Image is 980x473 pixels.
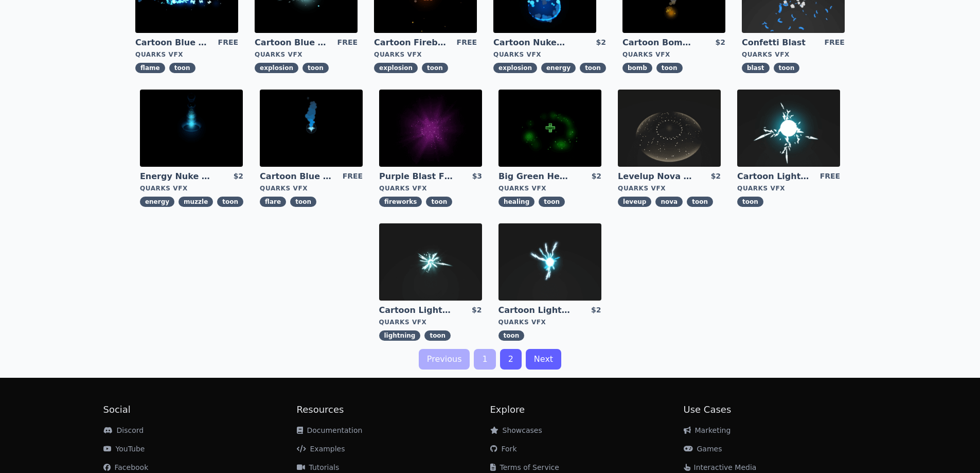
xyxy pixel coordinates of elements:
[622,37,697,48] a: Cartoon Bomb Fuse
[337,37,358,48] div: FREE
[526,349,561,370] a: Next
[374,37,448,48] a: Cartoon Fireball Explosion
[618,197,651,207] span: leveup
[379,171,453,182] a: Purple Blast Fireworks
[217,197,243,207] span: toon
[218,37,238,48] div: FREE
[580,63,606,73] span: toon
[774,63,800,73] span: toon
[343,171,363,182] div: FREE
[379,305,453,316] a: Cartoon Lightning Ball Explosion
[255,37,329,48] a: Cartoon Blue Gas Explosion
[490,426,542,434] a: Showcases
[737,197,763,207] span: toon
[297,463,340,471] a: Tutorials
[234,171,243,182] div: $2
[493,63,537,73] span: explosion
[297,445,345,453] a: Examples
[472,171,482,182] div: $3
[737,171,811,182] a: Cartoon Lightning Ball
[622,63,652,73] span: bomb
[490,463,559,471] a: Terms of Service
[379,197,422,207] span: fireworks
[297,426,363,434] a: Documentation
[103,463,149,471] a: Facebook
[824,37,844,48] div: FREE
[135,63,165,73] span: flame
[715,37,725,48] div: $2
[379,184,482,192] div: Quarks VFX
[135,50,238,59] div: Quarks VFX
[498,330,525,341] span: toon
[426,197,452,207] span: toon
[135,37,209,48] a: Cartoon Blue Flamethrower
[737,184,840,192] div: Quarks VFX
[498,197,534,207] span: healing
[140,197,174,207] span: energy
[374,50,477,59] div: Quarks VFX
[457,37,477,48] div: FREE
[541,63,576,73] span: energy
[379,330,421,341] span: lightning
[618,90,721,167] img: imgAlt
[596,37,605,48] div: $2
[419,349,470,370] a: Previous
[498,305,573,316] a: Cartoon Lightning Ball with Bloom
[490,445,517,453] a: Fork
[684,463,757,471] a: Interactive Media
[103,426,144,434] a: Discord
[103,402,297,417] h2: Social
[498,223,601,301] img: imgAlt
[684,402,877,417] h2: Use Cases
[140,90,243,167] img: imgAlt
[591,305,601,316] div: $2
[493,50,606,59] div: Quarks VFX
[260,184,363,192] div: Quarks VFX
[500,349,522,370] a: 2
[618,171,692,182] a: Levelup Nova Effect
[379,223,482,301] img: imgAlt
[255,50,358,59] div: Quarks VFX
[742,37,816,48] a: Confetti Blast
[687,197,713,207] span: toon
[297,402,490,417] h2: Resources
[140,184,243,192] div: Quarks VFX
[711,171,721,182] div: $2
[260,90,363,167] img: imgAlt
[374,63,418,73] span: explosion
[684,445,722,453] a: Games
[490,402,684,417] h2: Explore
[592,171,601,182] div: $2
[422,63,448,73] span: toon
[255,63,298,73] span: explosion
[498,90,601,167] img: imgAlt
[379,318,482,326] div: Quarks VFX
[655,197,683,207] span: nova
[379,90,482,167] img: imgAlt
[493,37,567,48] a: Cartoon Nuke Energy Explosion
[140,171,214,182] a: Energy Nuke Muzzle Flash
[424,330,451,341] span: toon
[169,63,195,73] span: toon
[737,90,840,167] img: imgAlt
[618,184,721,192] div: Quarks VFX
[260,197,286,207] span: flare
[302,63,329,73] span: toon
[742,50,845,59] div: Quarks VFX
[179,197,213,207] span: muzzle
[498,171,573,182] a: Big Green Healing Effect
[539,197,565,207] span: toon
[684,426,731,434] a: Marketing
[290,197,316,207] span: toon
[820,171,840,182] div: FREE
[656,63,683,73] span: toon
[260,171,334,182] a: Cartoon Blue Flare
[103,445,145,453] a: YouTube
[622,50,725,59] div: Quarks VFX
[472,305,482,316] div: $2
[498,184,601,192] div: Quarks VFX
[498,318,601,326] div: Quarks VFX
[474,349,495,370] a: 1
[742,63,770,73] span: blast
